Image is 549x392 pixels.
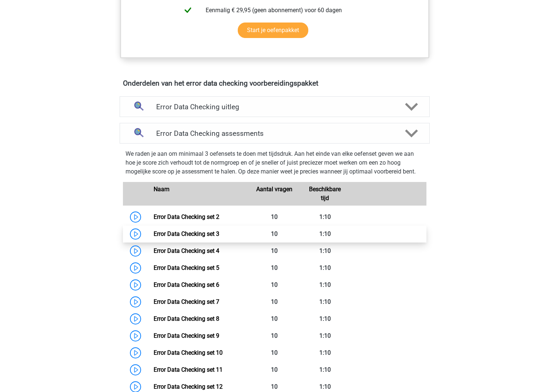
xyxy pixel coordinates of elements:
[154,281,219,288] a: Error Data Checking set 6
[154,264,219,271] a: Error Data Checking set 5
[148,185,249,203] div: Naam
[154,366,223,373] a: Error Data Checking set 11
[129,124,148,143] img: error data checking assessments
[123,79,426,87] h4: Onderdelen van het error data checking voorbereidingspakket
[156,103,393,111] h4: Error Data Checking uitleg
[300,185,350,203] div: Beschikbare tijd
[249,185,300,203] div: Aantal vragen
[238,23,308,38] a: Start je oefenpakket
[154,230,219,237] a: Error Data Checking set 3
[154,247,219,254] a: Error Data Checking set 4
[156,129,393,138] h4: Error Data Checking assessments
[154,383,223,390] a: Error Data Checking set 12
[154,315,219,322] a: Error Data Checking set 8
[126,149,424,176] p: We raden je aan om minimaal 3 oefensets te doen met tijdsdruk. Aan het einde van elke oefenset ge...
[154,298,219,305] a: Error Data Checking set 7
[117,96,433,117] a: uitleg Error Data Checking uitleg
[154,332,219,339] a: Error Data Checking set 9
[117,123,433,144] a: assessments Error Data Checking assessments
[129,97,148,116] img: error data checking uitleg
[154,213,219,220] a: Error Data Checking set 2
[154,349,223,356] a: Error Data Checking set 10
